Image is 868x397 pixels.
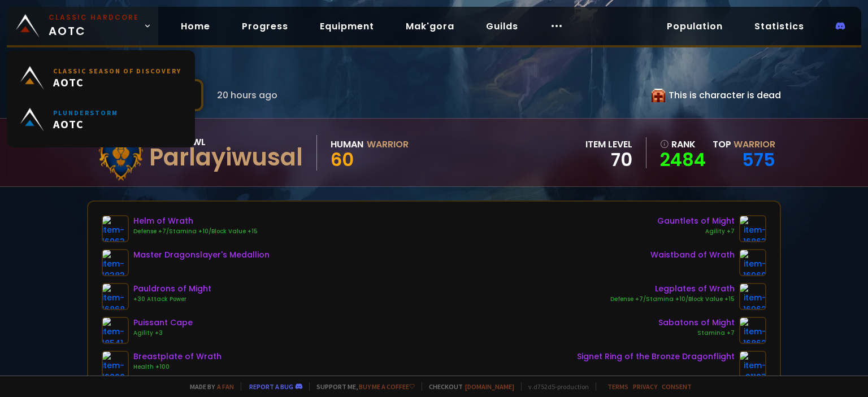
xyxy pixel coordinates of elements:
img: item-16966 [102,351,129,378]
a: [DOMAIN_NAME] [465,382,514,391]
span: v. d752d5 - production [521,382,589,391]
div: Warrior [367,137,409,151]
small: Plunderstorm [53,108,118,117]
a: Classic Season of DiscoveryAOTC [14,57,188,99]
div: Puissant Cape [133,317,193,329]
div: Top [713,137,775,151]
a: PlunderstormAOTC [14,99,188,141]
img: item-16963 [102,215,129,242]
img: item-16862 [739,317,766,344]
div: Parlayiwusal [149,149,303,166]
a: Home [172,15,219,38]
div: Health +100 [133,363,222,372]
a: a fan [217,382,234,391]
div: Helm of Wrath [133,215,258,227]
div: rank [660,137,706,151]
div: Breastplate of Wrath [133,351,222,363]
a: Equipment [311,15,383,38]
span: Warrior [734,138,775,151]
a: Mak'gora [397,15,463,38]
span: Checkout [422,382,514,391]
a: Consent [662,382,692,391]
img: item-18541 [102,317,129,344]
span: 20 hours ago [217,88,277,102]
div: Human [331,137,363,151]
a: Report a bug [249,382,293,391]
div: Sabatons of Might [658,317,735,329]
div: Legplates of Wrath [610,283,735,295]
a: Guilds [477,15,527,38]
div: 70 [585,151,632,168]
a: Classic HardcoreAOTC [7,7,158,45]
img: item-16868 [102,283,129,310]
span: AOTC [53,117,118,131]
div: Pauldrons of Might [133,283,211,295]
div: item level [585,137,632,151]
a: 575 [742,147,775,172]
small: Classic Season of Discovery [53,67,181,75]
div: Doomhowl [149,135,303,149]
div: This is character is dead [652,88,781,102]
small: Classic Hardcore [49,12,139,23]
a: Statistics [745,15,813,38]
div: Stamina +7 [658,329,735,338]
img: item-16960 [739,249,766,276]
img: item-16962 [739,283,766,310]
span: 60 [331,147,354,172]
a: Population [658,15,732,38]
a: Privacy [633,382,657,391]
div: Defense +7/Stamina +10/Block Value +15 [610,295,735,304]
span: AOTC [53,75,181,89]
div: Gauntlets of Might [657,215,735,227]
div: Waistband of Wrath [650,249,735,261]
a: Buy me a coffee [359,382,415,391]
img: item-19383 [102,249,129,276]
div: +30 Attack Power [133,295,211,304]
span: Made by [183,382,234,391]
a: Progress [233,15,297,38]
div: Agility +3 [133,329,193,338]
a: Terms [607,382,628,391]
div: Signet Ring of the Bronze Dragonflight [577,351,735,363]
img: item-16863 [739,215,766,242]
div: Master Dragonslayer's Medallion [133,249,270,261]
a: 2484 [660,151,706,168]
span: AOTC [49,12,139,40]
div: Agility +7 [657,227,735,236]
img: item-21197 [739,351,766,378]
div: Defense +7/Stamina +10/Block Value +15 [133,227,258,236]
span: Support me, [309,382,415,391]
